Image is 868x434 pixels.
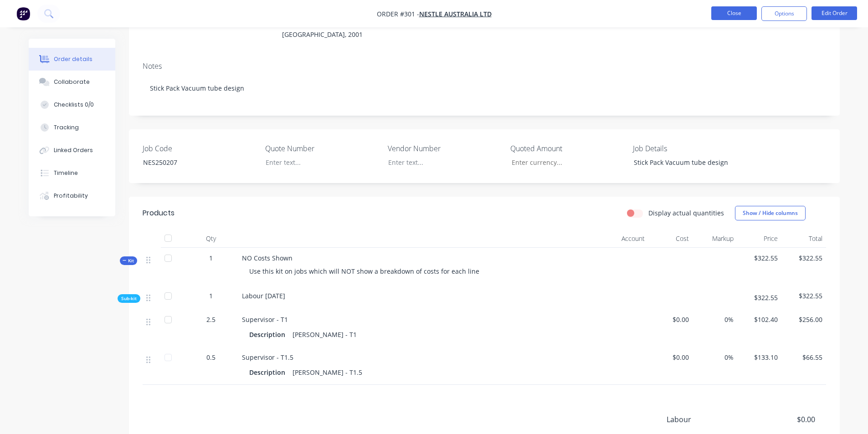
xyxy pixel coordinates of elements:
[696,352,734,362] span: 0%
[741,253,778,263] span: $322.55
[54,101,94,109] div: Checklists 0/0
[123,257,134,264] span: Kit
[143,208,175,219] div: Products
[29,116,115,139] button: Tracking
[652,315,689,324] span: $0.00
[510,143,624,154] label: Quoted Amount
[693,230,737,248] div: Markup
[761,6,807,21] button: Options
[29,48,115,71] button: Order details
[29,71,115,93] button: Collaborate
[735,206,806,220] button: Show / Hide columns
[741,293,778,302] span: $322.55
[54,123,79,132] div: Tracking
[209,253,213,263] span: 1
[29,162,115,184] button: Timeline
[29,93,115,116] button: Checklists 0/0
[143,143,257,154] label: Job Code
[377,10,419,18] span: Order #301 -
[667,414,748,425] span: Labour
[652,352,689,362] span: $0.00
[388,143,502,154] label: Vendor Number
[249,328,289,341] div: Description
[54,146,93,154] div: Linked Orders
[785,291,822,301] span: $322.55
[711,6,757,20] button: Close
[741,315,778,324] span: $102.40
[29,184,115,207] button: Profitability
[289,328,360,341] div: [PERSON_NAME] - T1
[143,74,826,102] div: Stick Pack Vacuum tube design
[54,55,92,63] div: Order details
[16,7,30,20] img: Factory
[785,315,822,324] span: $256.00
[143,62,826,71] div: Notes
[136,156,250,169] div: NES250207
[54,192,88,200] div: Profitability
[785,352,822,362] span: $66.55
[785,253,822,263] span: $322.55
[747,414,815,425] span: $0.00
[648,208,724,218] label: Display actual quantities
[54,169,78,177] div: Timeline
[29,139,115,162] button: Linked Orders
[120,256,137,265] div: Kit
[206,315,216,324] span: 2.5
[206,352,216,362] span: 0.5
[557,230,648,248] div: Account
[242,291,285,300] span: Labour [DATE]
[209,291,213,301] span: 1
[184,230,238,248] div: Qty
[741,352,778,362] span: $133.10
[265,143,379,154] label: Quote Number
[696,315,734,324] span: 0%
[242,353,293,362] span: Supervisor - T1.5
[289,366,366,379] div: [PERSON_NAME] - T1.5
[648,230,693,248] div: Cost
[118,294,140,303] div: Sub-kit
[737,230,782,248] div: Price
[249,366,289,379] div: Description
[781,230,826,248] div: Total
[812,6,857,20] button: Edit Order
[504,156,624,169] input: Enter currency...
[627,156,740,169] div: Stick Pack Vacuum tube design
[633,143,747,154] label: Job Details
[242,254,293,262] span: NO Costs Shown
[242,315,288,324] span: Supervisor - T1
[249,267,479,276] span: Use this kit on jobs which will NOT show a breakdown of costs for each line
[121,295,137,302] span: Sub-kit
[419,10,492,18] a: Nestle Australia Ltd
[54,78,90,86] div: Collaborate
